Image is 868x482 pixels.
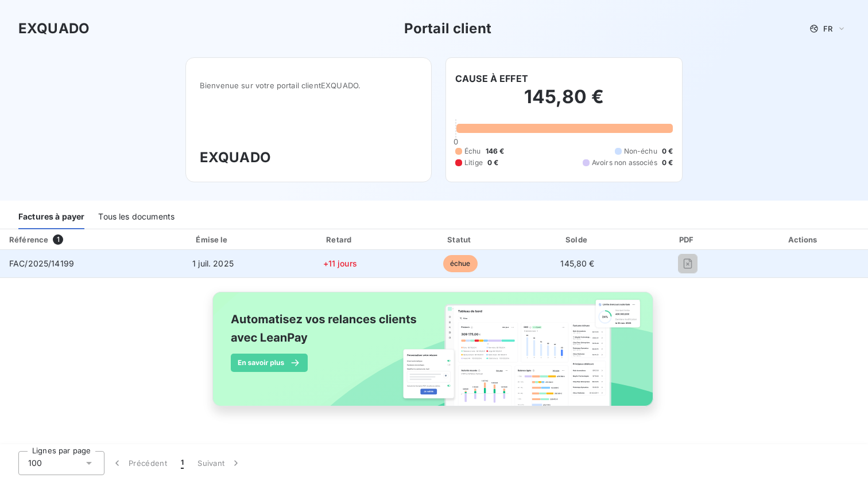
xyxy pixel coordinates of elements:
[200,81,417,90] span: Bienvenue sur votre portail client EXQUADO .
[200,147,417,168] h3: EXQUADO
[104,451,174,475] button: Précédent
[98,205,175,229] div: Tous les documents
[53,234,63,245] span: 1
[464,158,483,168] span: Litige
[192,258,234,268] span: 1 juil. 2025
[624,146,657,156] span: Non-échu
[443,255,478,272] span: échue
[181,457,184,469] span: 1
[560,258,594,268] span: 145,80 €
[18,18,90,39] h3: EXQUADO
[9,235,48,244] div: Référence
[464,146,481,156] span: Échu
[662,146,673,156] span: 0 €
[403,234,517,245] div: Statut
[202,285,666,426] img: banner
[522,234,633,245] div: Solde
[174,451,191,475] button: 1
[404,18,491,39] h3: Portail client
[9,258,74,268] span: FAC/2025/14199
[455,72,528,85] h6: CAUSE À EFFET
[487,158,498,168] span: 0 €
[281,234,398,245] div: Retard
[323,258,357,268] span: +11 jours
[638,234,737,245] div: PDF
[662,158,673,168] span: 0 €
[455,85,673,120] h2: 145,80 €
[742,234,866,245] div: Actions
[823,24,832,33] span: FR
[592,158,657,168] span: Avoirs non associés
[191,451,249,475] button: Suivant
[486,146,505,156] span: 146 €
[18,205,84,229] div: Factures à payer
[28,457,42,469] span: 100
[454,137,458,146] span: 0
[149,234,277,245] div: Émise le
